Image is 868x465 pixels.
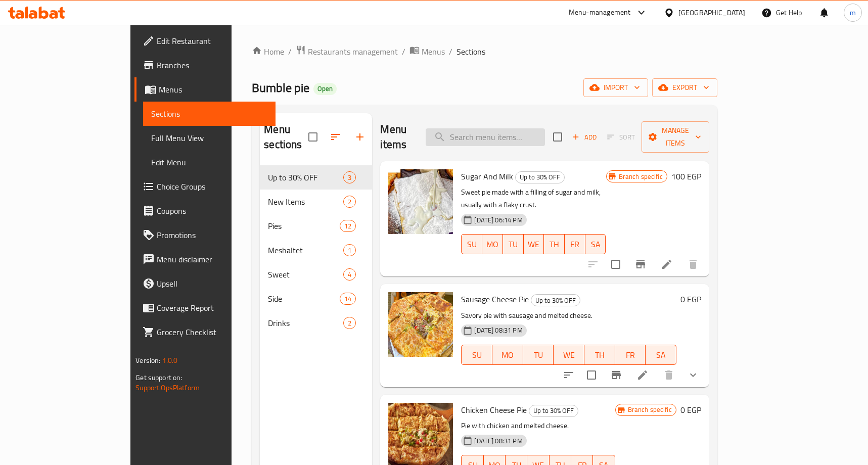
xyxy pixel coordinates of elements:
div: [GEOGRAPHIC_DATA] [678,7,745,18]
span: 3 [344,173,355,182]
a: Coupons [134,199,276,223]
span: Select to update [605,254,626,275]
span: 4 [344,270,355,280]
a: Grocery Checklist [134,320,276,344]
button: delete [657,363,681,387]
p: Pie with chicken and melted cheese. [461,420,615,432]
span: [DATE] 08:31 PM [470,436,526,446]
button: SA [646,345,676,365]
span: Full Menu View [151,132,267,144]
span: Get support on: [135,371,182,384]
div: Open [313,83,337,95]
span: Manage items [650,124,701,150]
h2: Menu sections [264,122,308,152]
a: Full Menu View [143,126,276,150]
button: import [583,78,648,97]
button: Add section [348,125,372,149]
p: Sweet pie made with a filling of sugar and milk, usually with a flaky crust. [461,186,606,211]
div: items [343,171,356,183]
span: Open [313,84,337,93]
span: FR [569,237,581,252]
button: SA [585,234,606,254]
div: New Items2 [260,190,372,214]
a: Menu disclaimer [134,247,276,271]
div: items [343,196,356,208]
span: Sections [456,45,485,58]
span: Grocery Checklist [157,326,267,338]
h2: Menu items [380,122,413,152]
div: Up to 30% OFF [515,171,565,183]
span: Add item [568,129,601,145]
div: items [340,293,356,305]
a: Support.OpsPlatform [135,381,200,394]
a: Edit Restaurant [134,29,276,53]
div: Menu-management [569,7,631,19]
span: TU [507,237,520,252]
button: WE [554,345,584,365]
span: Select section [547,126,568,148]
a: Edit Menu [143,150,276,174]
span: Up to 30% OFF [268,171,343,183]
span: Up to 30% OFF [516,171,564,183]
button: FR [615,345,646,365]
div: Pies12 [260,214,372,238]
a: Upsell [134,271,276,296]
span: SU [466,348,488,362]
li: / [402,45,405,58]
span: Promotions [157,229,267,241]
span: Edit Menu [151,156,267,168]
span: 1 [344,246,355,255]
div: New Items [268,196,343,208]
span: Sort sections [324,125,348,149]
a: Menus [134,77,276,102]
span: 12 [340,221,355,231]
button: sort-choices [557,363,581,387]
button: TH [544,234,565,254]
li: / [449,45,452,58]
a: Restaurants management [296,45,398,58]
span: Branch specific [624,405,676,414]
span: [DATE] 08:31 PM [470,325,526,335]
span: Add [571,131,598,143]
a: Sections [143,102,276,126]
span: Sausage Cheese Pie [461,292,529,307]
h6: 100 EGP [671,169,701,183]
button: Manage items [642,121,709,153]
svg: Show Choices [687,369,699,381]
button: MO [482,234,503,254]
span: 2 [344,318,355,328]
span: Menus [422,45,445,58]
span: Side [268,293,340,305]
button: FR [565,234,585,254]
span: Pies [268,220,340,232]
div: Up to 30% OFF [529,405,578,417]
div: items [343,268,356,281]
span: Upsell [157,277,267,290]
div: items [343,244,356,256]
nav: Menu sections [260,161,372,339]
li: / [288,45,292,58]
div: items [343,317,356,329]
button: SU [461,234,482,254]
span: m [850,7,856,18]
h6: 0 EGP [680,403,701,417]
div: Sweet4 [260,262,372,287]
p: Savory pie with sausage and melted cheese. [461,309,676,322]
div: items [340,220,356,232]
nav: breadcrumb [252,45,717,58]
span: Bumble pie [252,76,309,99]
span: Drinks [268,317,343,329]
span: Meshaltet [268,244,343,256]
div: Up to 30% OFF3 [260,165,372,190]
a: Menus [409,45,445,58]
div: Drinks2 [260,311,372,335]
span: Version: [135,354,160,367]
span: Up to 30% OFF [531,295,580,306]
span: Branch specific [615,172,667,181]
span: MO [486,237,499,252]
span: Select section first [601,129,642,145]
span: Menus [159,83,267,96]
